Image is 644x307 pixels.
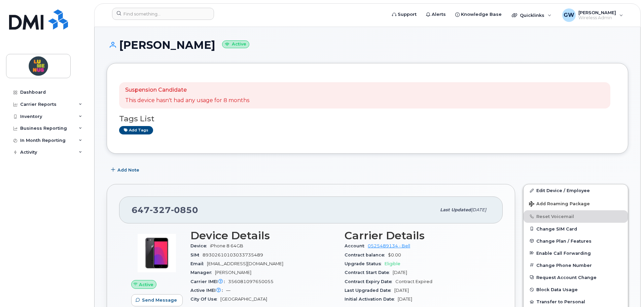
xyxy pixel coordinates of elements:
p: Suspension Candidate [125,86,249,94]
p: This device hasn't had any usage for 8 months [125,97,249,104]
span: iPhone 8 64GB [210,243,243,248]
h3: Carrier Details [345,229,491,242]
span: Upgrade Status [345,261,385,266]
span: Add Note [117,167,139,173]
span: Active [139,281,153,288]
span: 647 [132,205,198,215]
span: [EMAIL_ADDRESS][DOMAIN_NAME] [207,261,283,266]
span: $0.00 [388,252,401,257]
button: Send Message [131,294,183,306]
button: Change Plan / Features [524,235,628,247]
h3: Tags List [119,115,616,123]
span: 356081097650055 [228,279,274,284]
span: — [226,288,230,293]
span: Account [345,243,368,248]
button: Change SIM Card [524,223,628,235]
span: Device [190,243,210,248]
span: Carrier IMEI [190,279,228,284]
a: Edit Device / Employee [524,184,628,196]
button: Request Account Change [524,271,628,283]
span: Initial Activation Date [345,297,398,302]
span: Change Plan / Features [536,238,592,243]
a: Add tags [119,126,153,134]
span: [DATE] [394,288,409,293]
button: Enable Call Forwarding [524,247,628,259]
h1: [PERSON_NAME] [107,39,628,51]
span: Manager [190,270,215,275]
span: Send Message [142,297,177,303]
span: 89302610103033735489 [203,252,263,257]
span: City Of Use [190,297,220,302]
span: Contract Expired [395,279,432,284]
h3: Device Details [190,229,336,242]
span: Enable Call Forwarding [536,250,591,255]
small: Active [222,40,249,48]
a: 0525489134 - Bell [368,243,410,248]
span: Add Roaming Package [529,201,590,208]
span: Email [190,261,207,266]
span: Eligible [385,261,400,266]
span: [DATE] [393,270,407,275]
button: Reset Voicemail [524,210,628,222]
button: Add Note [107,164,145,176]
span: [PERSON_NAME] [215,270,251,275]
button: Block Data Usage [524,283,628,296]
span: Contract Expiry Date [345,279,395,284]
button: Change Phone Number [524,259,628,271]
button: Add Roaming Package [524,196,628,210]
span: Last Upgraded Date [345,288,394,293]
span: [DATE] [398,297,412,302]
span: Contract Start Date [345,270,393,275]
img: image20231002-3703462-bzhi73.jpeg [137,233,177,273]
span: 0850 [171,205,198,215]
span: Contract balance [345,252,388,257]
span: Last updated [440,207,471,212]
span: 327 [150,205,171,215]
span: SIM [190,252,203,257]
span: Active IMEI [190,288,226,293]
span: [GEOGRAPHIC_DATA] [220,297,267,302]
span: [DATE] [471,207,486,212]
